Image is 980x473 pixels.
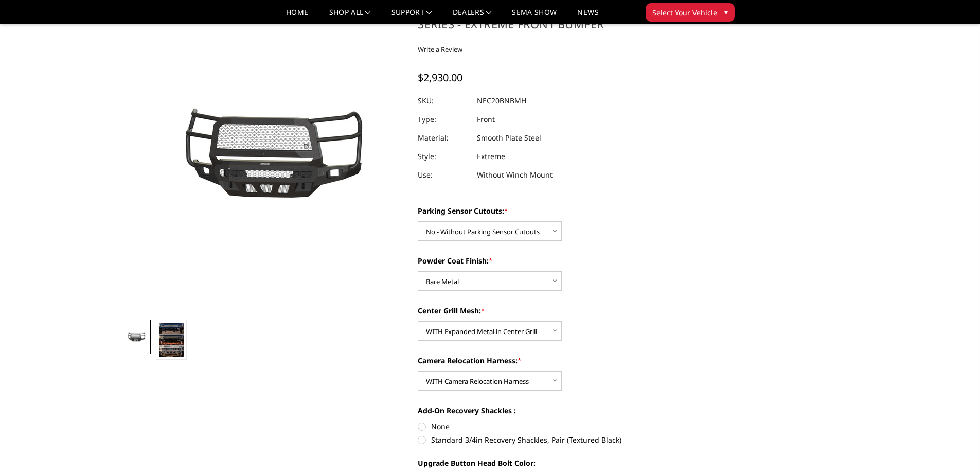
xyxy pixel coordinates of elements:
a: Support [391,9,432,24]
span: $2,930.00 [418,71,462,84]
span: ▾ [724,7,728,17]
dt: Style: [418,147,469,166]
a: Home [286,9,308,24]
dt: Use: [418,166,469,184]
a: shop all [329,9,371,24]
dt: Type: [418,110,469,129]
label: Add-On Recovery Shackles : [418,405,702,416]
a: 2020-2023 Chevrolet 2500-3500 - Freedom Series - Extreme Front Bumper [120,1,404,309]
a: Write a Review [418,45,462,54]
dt: SKU: [418,92,469,110]
dd: NEC20BNBMH [477,92,526,110]
a: Dealers [453,9,492,24]
iframe: Chat Widget [929,424,980,473]
dd: Extreme [477,147,505,166]
a: SEMA Show [512,9,557,24]
label: Camera Relocation Harness: [418,355,702,366]
img: 2020-2023 Chevrolet 2500-3500 - Freedom Series - Extreme Front Bumper [159,323,184,357]
span: Select Your Vehicle [652,7,717,18]
dd: Without Winch Mount [477,166,553,184]
img: 2020-2023 Chevrolet 2500-3500 - Freedom Series - Extreme Front Bumper [123,331,148,343]
label: Parking Sensor Cutouts: [418,205,702,216]
label: Powder Coat Finish: [418,255,702,266]
dd: Front [477,110,495,129]
button: Select Your Vehicle [646,3,735,22]
label: Upgrade Button Head Bolt Color: [418,458,702,468]
label: Center Grill Mesh: [418,305,702,316]
label: None [418,421,702,432]
a: News [577,9,598,24]
label: Standard 3/4in Recovery Shackles, Pair (Textured Black) [418,434,702,445]
dd: Smooth Plate Steel [477,129,541,147]
dt: Material: [418,129,469,147]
